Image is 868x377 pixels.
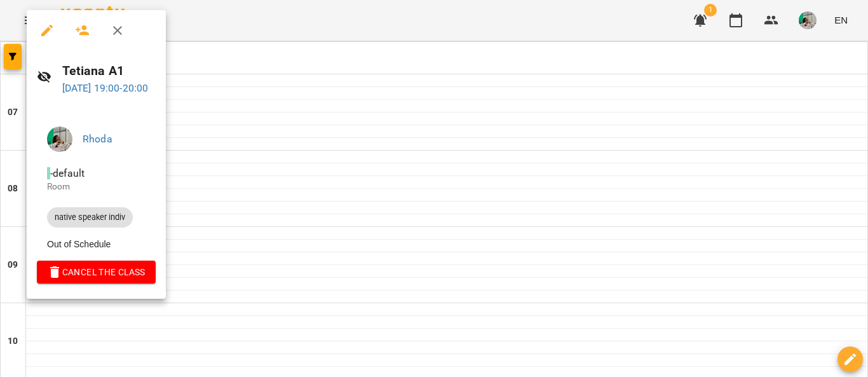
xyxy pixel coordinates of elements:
[47,212,133,223] span: native speaker indiv
[47,181,146,193] p: Room
[47,127,72,152] img: 078c503d515f29e44a6efff9a10fac63.jpeg
[83,133,112,145] a: Rhoda
[62,61,156,81] h6: Tetiana A1
[37,261,156,284] button: Cancel the class
[47,167,87,179] span: - default
[37,233,156,256] li: Out of Schedule
[62,82,149,94] a: [DATE] 19:00-20:00
[47,264,146,280] span: Cancel the class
